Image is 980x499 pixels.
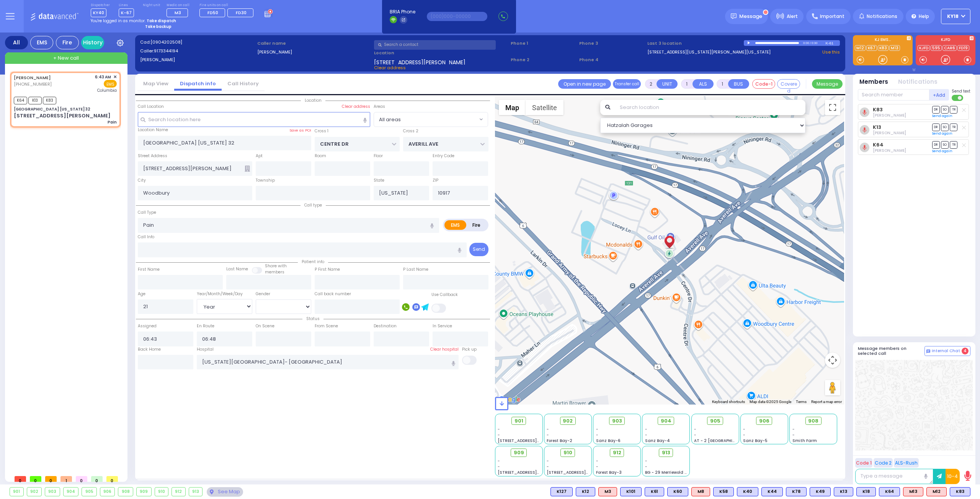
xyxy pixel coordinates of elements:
[498,426,500,432] span: -
[879,487,900,496] div: K64
[811,39,818,47] div: 0:30
[932,348,960,354] span: Internal Chat
[941,124,949,131] span: SO
[30,476,41,482] span: 0
[119,3,134,8] label: Lines
[645,470,688,475] span: BG - 29 Merriewold S.
[873,112,906,118] span: Dov Guttman
[810,487,831,496] div: K49
[645,432,647,438] span: -
[498,464,500,470] span: -
[14,81,52,87] span: [PHONE_NUMBER]
[197,323,214,329] label: En Route
[596,432,598,438] span: -
[97,88,117,93] span: Columbia
[374,177,384,184] label: State
[691,487,710,496] div: ALS KJ
[834,487,853,496] div: BLS
[694,438,751,444] span: AT - 2 [GEOGRAPHIC_DATA]
[924,346,970,356] button: Internal Chat 4
[932,114,952,118] a: Send again
[777,79,800,89] button: Covered
[612,417,622,425] span: 903
[932,149,952,153] a: Send again
[189,488,203,496] div: 913
[596,426,598,432] span: -
[547,464,549,470] span: -
[498,458,500,464] span: -
[207,10,218,16] span: FD50
[822,49,840,55] a: Use this
[547,438,572,444] span: Forest Bay-2
[91,18,145,24] span: You're logged in as monitor.
[374,104,385,110] label: Areas
[547,470,619,475] span: [STREET_ADDRESS][PERSON_NAME]
[301,202,326,208] span: Call type
[645,438,670,444] span: Sanz Bay-4
[859,78,888,86] button: Members
[855,45,866,51] a: M12
[825,40,840,46] div: K-61
[256,177,275,184] label: Township
[693,79,714,89] button: ALS
[598,487,617,496] div: M3
[856,487,876,496] div: BLS
[942,45,957,51] a: CAR6
[620,487,642,496] div: BLS
[853,38,913,43] label: KJ EMS...
[315,128,328,134] label: Cross 1
[430,346,459,353] label: Clear hospital
[792,426,795,432] span: -
[499,100,526,115] button: Show street map
[374,112,477,126] span: All areas
[941,106,949,113] span: SO
[14,106,90,112] div: [GEOGRAPHIC_DATA] [US_STATE] 32
[547,426,549,432] span: -
[898,78,938,86] button: Notifications
[647,49,771,55] a: [STREET_ADDRESS][US_STATE][PERSON_NAME][US_STATE]
[379,116,401,124] span: All areas
[710,417,720,425] span: 905
[873,148,906,153] span: Yoel Polatsek
[390,8,415,15] span: BRIA Phone
[645,426,647,432] span: -
[645,464,647,470] span: -
[737,487,758,496] div: K40
[657,79,678,89] button: UNIT
[620,487,642,496] div: K101
[104,80,117,88] span: EMS
[810,39,811,47] div: /
[76,476,87,482] span: 0
[820,13,844,20] span: Important
[140,48,255,54] label: Caller:
[926,487,947,496] div: ALS
[946,469,960,484] button: 10-4
[596,458,598,464] span: -
[787,13,798,20] span: Alert
[759,417,769,425] span: 906
[433,153,454,159] label: Entry Code
[14,75,51,81] a: [PERSON_NAME]
[444,220,467,230] label: EMS
[667,487,688,496] div: BLS
[858,346,924,356] h5: Message members on selected call
[256,291,270,297] label: Gender
[596,438,621,444] span: Sanz Bay-6
[56,36,79,49] div: Fire
[431,292,458,298] label: Use Callback
[932,124,940,131] span: DR
[547,432,549,438] span: -
[952,88,970,94] span: Send text
[60,476,72,482] span: 1
[563,449,572,457] span: 910
[91,8,106,17] span: KY40
[952,94,964,102] label: Turn off text
[91,476,103,482] span: 0
[579,57,645,63] span: Phone 4
[931,45,942,51] a: 595
[43,97,56,104] span: K83
[45,488,60,496] div: 903
[10,488,23,496] div: 901
[174,80,222,87] a: Dispatch info
[932,141,940,148] span: DR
